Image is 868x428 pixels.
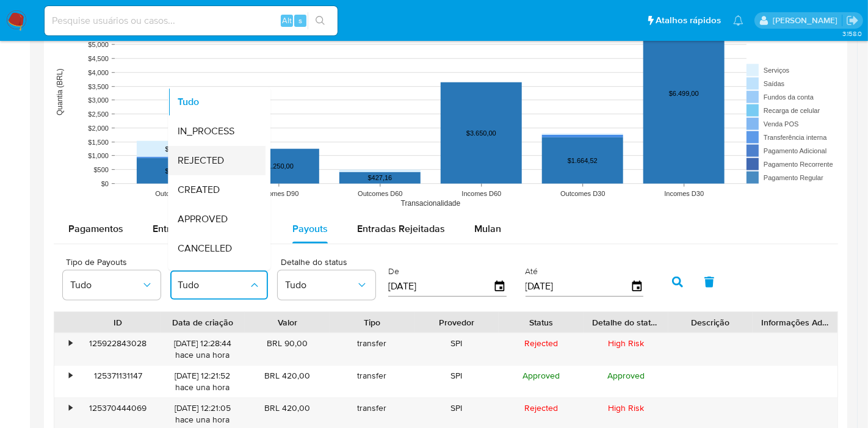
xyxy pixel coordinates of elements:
[282,15,292,26] span: Alt
[308,12,333,29] button: search-icon
[45,13,338,29] input: Pesquise usuários ou casos...
[656,14,721,27] span: Atalhos rápidos
[846,14,859,27] a: Sair
[773,15,842,26] p: leticia.merlin@mercadolivre.com
[298,15,302,26] span: s
[842,29,862,38] span: 3.158.0
[733,15,743,26] a: Notificações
